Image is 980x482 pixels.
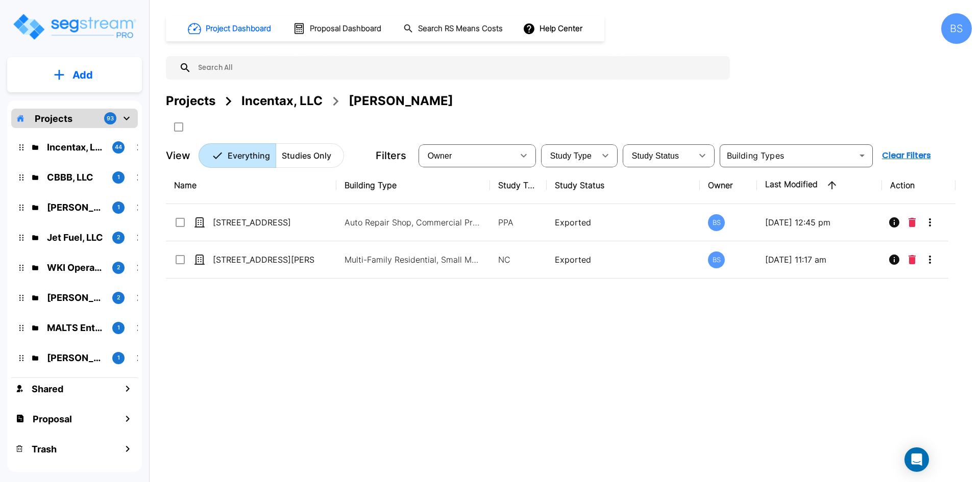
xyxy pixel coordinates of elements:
[47,140,104,154] p: Incentax, LLC
[117,323,120,332] p: 1
[490,167,547,204] th: Study Type
[7,60,142,90] button: Add
[555,216,692,229] p: Exported
[884,249,904,270] button: Info
[543,141,595,170] div: Select
[32,442,57,456] h1: Trash
[418,23,503,35] h1: Search RS Means Costs
[555,253,692,266] p: Exported
[276,143,344,168] button: Studies Only
[117,233,120,242] p: 2
[757,167,882,204] th: Last Modified
[920,249,940,270] button: More-Options
[213,216,315,229] p: [STREET_ADDRESS]
[376,148,406,163] p: Filters
[206,23,271,35] h1: Project Dashboard
[228,149,270,162] p: Everything
[72,67,93,83] p: Add
[345,253,482,266] p: Multi-Family Residential, Small Multi-Family Residential Site
[117,203,120,212] p: 1
[107,114,114,123] p: 93
[282,149,331,162] p: Studies Only
[47,231,104,244] p: Jet Fuel, LLC
[168,117,189,137] button: SelectAll
[349,92,453,110] div: [PERSON_NAME]
[199,143,276,168] button: Everything
[199,143,344,168] div: Platform
[213,253,315,266] p: [STREET_ADDRESS][PERSON_NAME]
[855,148,869,163] button: Open
[498,253,538,266] p: NC
[421,141,513,170] div: Select
[878,145,935,166] button: Clear Filters
[336,167,490,204] th: Building Type
[184,17,277,40] button: Project Dashboard
[904,447,929,472] div: Open Intercom Messenger
[498,216,538,229] p: PPA
[35,112,72,125] p: Projects
[708,214,725,231] div: BS
[547,167,700,204] th: Study Status
[115,143,122,151] p: 44
[904,212,920,233] button: Delete
[700,167,756,204] th: Owner
[241,92,323,110] div: Incentax, LLC
[191,56,725,80] input: Search All
[47,170,104,184] p: CBBB, LLC
[428,151,452,160] span: Owner
[32,382,63,396] h1: Shared
[941,13,972,44] div: BS
[117,263,120,272] p: 2
[723,148,853,163] input: Building Types
[765,253,874,266] p: [DATE] 11:17 am
[521,19,586,38] button: Help Center
[166,148,190,163] p: View
[117,353,120,362] p: 1
[47,351,104,365] p: Mahaney Group, Inc.
[920,212,940,233] button: More-Options
[47,291,104,305] p: Mike Hampton
[33,412,72,426] h1: Proposal
[47,200,104,214] p: Kirk Richards
[884,212,904,233] button: Info
[550,151,592,160] span: Study Type
[166,92,215,110] div: Projects
[625,141,692,170] div: Select
[882,167,956,204] th: Action
[289,18,387,39] button: Proposal Dashboard
[47,321,104,335] p: MALTS Enterprises, LLC
[166,167,336,204] th: Name
[47,261,104,274] p: WKI Operations, Inc.
[765,216,874,229] p: [DATE] 12:45 pm
[117,173,120,182] p: 1
[399,19,508,39] button: Search RS Means Costs
[310,23,381,35] h1: Proposal Dashboard
[12,12,137,41] img: Logo
[632,151,679,160] span: Study Status
[345,216,482,229] p: Auto Repair Shop, Commercial Property Site
[117,293,120,302] p: 2
[904,249,920,270] button: Delete
[708,251,725,268] div: BS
